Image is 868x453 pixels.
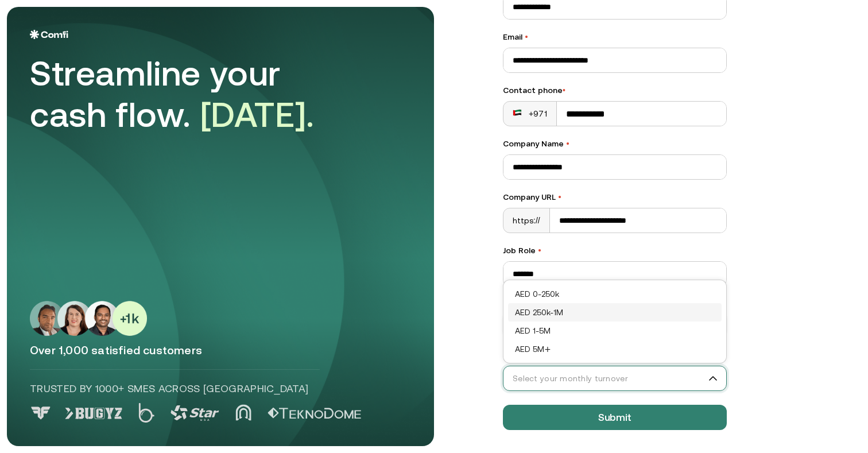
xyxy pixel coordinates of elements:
[503,405,727,430] button: Submit
[503,245,727,257] label: Job Role
[30,343,411,358] p: Over 1,000 satisfied customers
[508,303,722,322] div: AED 250k-1M
[563,86,565,95] span: •
[138,403,154,423] img: Logo 2
[525,32,528,41] span: •
[170,405,219,421] img: Logo 3
[515,324,715,337] div: AED 1-5M
[515,306,715,319] div: AED 250k-1M
[235,404,251,421] img: Logo 4
[30,30,68,39] img: Logo
[508,285,722,303] div: AED 0-250k
[503,208,550,233] div: https://
[503,191,727,203] label: Company URL
[566,139,569,148] span: •
[508,340,722,358] div: AED 5M+
[515,288,715,300] div: AED 0-250k
[503,31,727,43] label: Email
[503,84,727,96] div: Contact phone
[508,322,722,340] div: AED 1-5M
[268,408,361,419] img: Logo 5
[30,381,320,396] p: Trusted by 1000+ SMEs across [GEOGRAPHIC_DATA]
[30,406,52,420] img: Logo 0
[30,53,351,135] div: Streamline your cash flow.
[558,192,561,202] span: •
[200,95,315,134] span: [DATE].
[65,408,122,419] img: Logo 1
[538,246,541,255] span: •
[503,138,727,150] label: Company Name
[515,343,715,355] div: AED 5M+
[513,108,547,119] div: +971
